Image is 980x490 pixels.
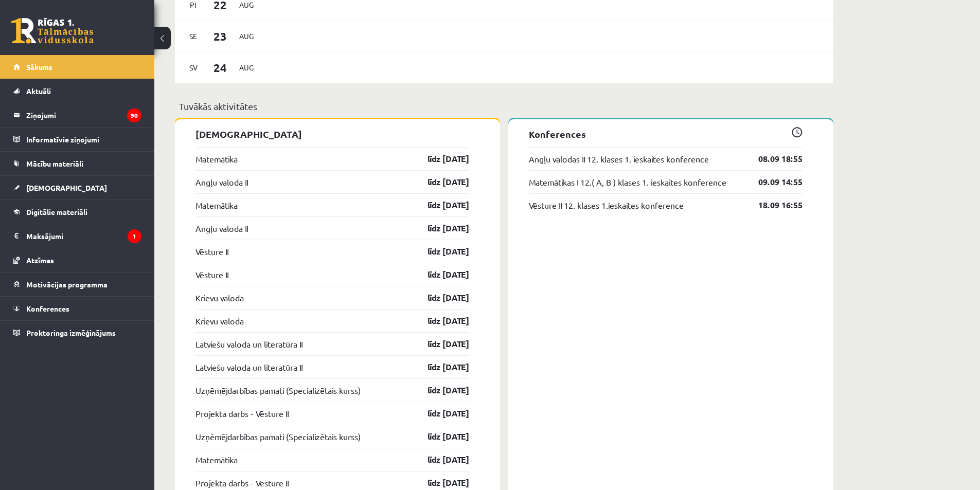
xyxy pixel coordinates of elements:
[26,86,51,96] span: Aktuāli
[409,199,469,211] a: līdz [DATE]
[409,338,469,350] a: līdz [DATE]
[26,159,83,168] span: Mācību materiāli
[11,18,94,44] a: Rīgas 1. Tālmācības vidusskola
[26,280,108,289] span: Motivācijas programma
[409,477,469,489] a: līdz [DATE]
[26,256,54,265] span: Atzīmes
[409,430,469,443] a: līdz [DATE]
[195,292,244,304] a: Krievu valoda
[409,153,469,165] a: līdz [DATE]
[409,384,469,396] a: līdz [DATE]
[128,229,141,243] i: 1
[13,79,141,103] a: Aktuāli
[409,222,469,234] a: līdz [DATE]
[743,199,803,211] a: 18.09 16:55
[13,224,141,248] a: Maksājumi1
[195,338,302,350] a: Latviešu valoda un literatūra II
[236,60,257,76] span: Aug
[409,245,469,258] a: līdz [DATE]
[179,99,829,113] p: Tuvākās aktivitātes
[13,273,141,296] a: Motivācijas programma
[13,248,141,272] a: Atzīmes
[195,477,289,489] a: Projekta darbs - Vēsture II
[409,176,469,188] a: līdz [DATE]
[195,245,228,258] a: Vēsture II
[183,60,204,76] span: Sv
[26,207,87,216] span: Digitālie materiāli
[409,315,469,327] a: līdz [DATE]
[26,224,141,248] legend: Maksājumi
[13,103,141,127] a: Ziņojumi90
[529,176,726,188] a: Matemātikas I 12.( A, B ) klases 1. ieskaites konference
[195,268,228,281] a: Vēsture II
[529,199,684,211] a: Vēsture II 12. klases 1.ieskaites konference
[195,315,244,327] a: Krievu valoda
[26,304,69,313] span: Konferences
[409,361,469,373] a: līdz [DATE]
[743,153,803,165] a: 08.09 18:55
[204,59,236,76] span: 24
[195,453,238,466] a: Matemātika
[236,28,257,44] span: Aug
[743,176,803,188] a: 09.09 14:55
[26,328,116,337] span: Proktoringa izmēģinājums
[195,407,289,420] a: Projekta darbs - Vēsture II
[195,199,238,211] a: Matemātika
[13,297,141,320] a: Konferences
[13,321,141,344] a: Proktoringa izmēģinājums
[13,176,141,199] a: [DEMOGRAPHIC_DATA]
[127,108,141,122] i: 90
[195,153,238,165] a: Matemātika
[13,200,141,224] a: Digitālie materiāli
[529,127,803,141] p: Konferences
[195,222,248,234] a: Angļu valoda II
[13,152,141,175] a: Mācību materiāli
[26,103,141,127] legend: Ziņojumi
[195,384,361,396] a: Uzņēmējdarbības pamati (Specializētais kurss)
[204,28,236,45] span: 23
[409,268,469,281] a: līdz [DATE]
[13,128,141,151] a: Informatīvie ziņojumi
[26,62,52,71] span: Sākums
[409,453,469,466] a: līdz [DATE]
[195,127,469,141] p: [DEMOGRAPHIC_DATA]
[195,361,302,373] a: Latviešu valoda un literatūra II
[195,430,361,443] a: Uzņēmējdarbības pamati (Specializētais kurss)
[195,176,248,188] a: Angļu valoda II
[183,28,204,44] span: Se
[529,153,709,165] a: Angļu valodas II 12. klases 1. ieskaites konference
[13,55,141,79] a: Sākums
[26,183,107,192] span: [DEMOGRAPHIC_DATA]
[409,407,469,420] a: līdz [DATE]
[26,128,141,151] legend: Informatīvie ziņojumi
[409,292,469,304] a: līdz [DATE]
